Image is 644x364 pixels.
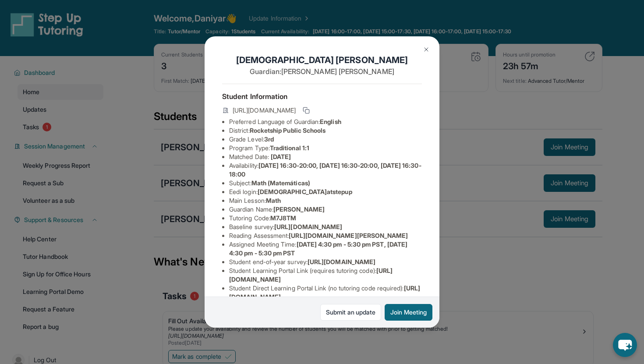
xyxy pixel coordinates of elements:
li: Student Learning Portal Link (requires tutoring code) : [229,266,422,284]
button: chat-button [613,333,637,357]
span: Rocketship Public Schools [250,127,326,134]
span: Math (Matemáticas) [251,179,310,187]
li: Matched Date: [229,152,422,161]
span: [URL][DOMAIN_NAME] [274,223,342,230]
span: [URL][DOMAIN_NAME] [308,258,375,265]
h4: Student Information [222,91,422,102]
h1: [DEMOGRAPHIC_DATA] [PERSON_NAME] [222,54,422,66]
li: Student end-of-year survey : [229,258,422,266]
span: 3rd [264,135,274,143]
li: Grade Level: [229,135,422,144]
li: District: [229,126,422,135]
li: Tutoring Code : [229,214,422,223]
span: Traditional 1:1 [270,144,309,152]
li: Eedi login : [229,187,422,196]
span: [DATE] [271,153,291,160]
span: [URL][DOMAIN_NAME][PERSON_NAME] [289,232,408,239]
a: Submit an update [320,304,381,321]
span: [PERSON_NAME] [273,205,325,213]
span: [URL][DOMAIN_NAME] [233,106,296,115]
span: M7J8TM [270,214,296,222]
span: English [320,118,341,125]
span: [DEMOGRAPHIC_DATA]atstepup [258,188,352,195]
li: Program Type: [229,144,422,152]
li: Subject : [229,179,422,187]
li: Student Direct Learning Portal Link (no tutoring code required) : [229,284,422,301]
p: Guardian: [PERSON_NAME] [PERSON_NAME] [222,66,422,77]
img: Close Icon [423,46,430,53]
button: Copy link [301,105,311,116]
li: Assigned Meeting Time : [229,240,422,258]
span: [DATE] 4:30 pm - 5:30 pm PST, [DATE] 4:30 pm - 5:30 pm PST [229,240,407,257]
span: [DATE] 16:30-20:00, [DATE] 16:30-20:00, [DATE] 16:30-18:00 [229,162,421,178]
li: Main Lesson : [229,196,422,205]
li: Reading Assessment : [229,231,422,240]
li: Guardian Name : [229,205,422,214]
span: Math [266,197,281,204]
li: Preferred Language of Guardian: [229,117,422,126]
li: Availability: [229,161,422,179]
li: Baseline survey : [229,223,422,231]
button: Join Meeting [385,304,432,321]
